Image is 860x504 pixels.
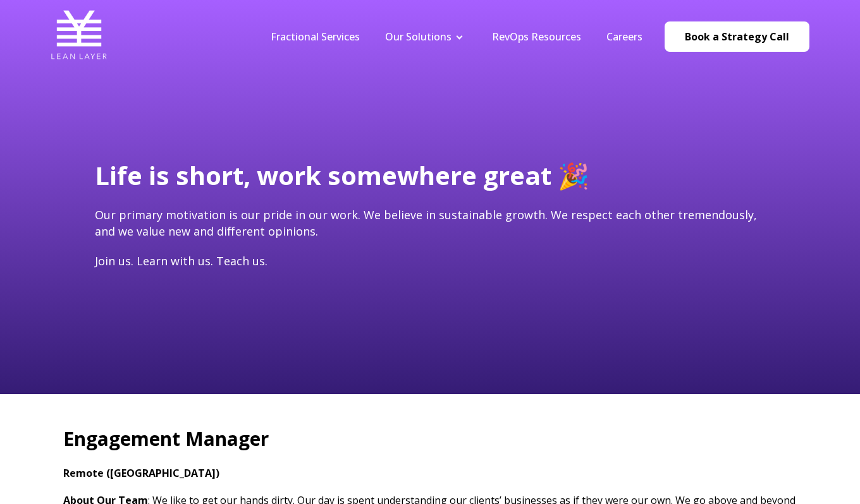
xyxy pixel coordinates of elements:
[492,30,581,44] a: RevOps Resources
[271,30,360,44] a: Fractional Services
[665,21,809,52] a: Book a Strategy Call
[95,253,267,268] span: Join us. Learn with us. Teach us.
[95,158,589,193] span: Life is short, work somewhere great 🎉
[385,30,451,44] a: Our Solutions
[258,30,655,44] div: Navigation Menu
[63,466,219,480] strong: Remote ([GEOGRAPHIC_DATA])
[51,6,107,63] img: Lean Layer Logo
[63,426,797,452] h2: Engagement Manager
[95,207,757,238] span: Our primary motivation is our pride in our work. We believe in sustainable growth. We respect eac...
[606,30,642,44] a: Careers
